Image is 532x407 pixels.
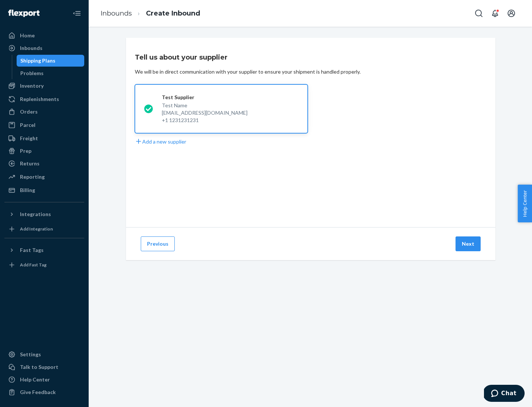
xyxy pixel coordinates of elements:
[504,6,519,21] button: Open account menu
[20,246,44,254] div: Fast Tags
[135,138,186,145] button: Add a new supplier
[4,171,84,183] a: Reporting
[20,211,51,218] div: Integrations
[20,108,38,115] div: Orders
[456,236,481,251] button: Next
[135,68,361,75] div: We will be in direct communication with your supplier to ensure your shipment is handled properly.
[4,80,84,92] a: Inventory
[4,208,84,220] button: Integrations
[4,145,84,157] a: Prep
[135,53,228,62] h3: Tell us about your supplier
[471,6,486,21] button: Open Search Box
[20,147,31,155] div: Prep
[4,361,84,373] button: Talk to Support
[8,10,40,17] img: Flexport logo
[20,388,56,396] div: Give Feedback
[17,55,85,67] a: Shipping Plans
[20,226,53,232] div: Add Integration
[484,385,525,403] iframe: Opens a widget where you can chat to one of our agents
[20,186,35,194] div: Billing
[17,67,85,79] a: Problems
[20,376,50,383] div: Help Center
[20,121,35,129] div: Parcel
[141,236,175,251] button: Previous
[20,351,41,358] div: Settings
[4,42,84,54] a: Inbounds
[4,349,84,360] a: Settings
[20,32,35,39] div: Home
[20,95,59,103] div: Replenishments
[20,70,44,77] div: Problems
[100,9,132,17] a: Inbounds
[20,363,58,371] div: Talk to Support
[69,6,84,21] button: Close Navigation
[20,160,40,167] div: Returns
[518,185,532,222] button: Help Center
[4,132,84,144] a: Freight
[4,158,84,169] a: Returns
[20,57,55,64] div: Shipping Plans
[4,93,84,105] a: Replenishments
[20,135,38,142] div: Freight
[4,386,84,398] button: Give Feedback
[4,119,84,131] a: Parcel
[146,9,200,17] a: Create Inbound
[4,223,84,235] a: Add Integration
[20,262,47,268] div: Add Fast Tag
[20,82,44,90] div: Inventory
[4,374,84,386] a: Help Center
[4,106,84,118] a: Orders
[4,244,84,256] button: Fast Tags
[20,173,45,181] div: Reporting
[4,259,84,271] a: Add Fast Tag
[4,184,84,196] a: Billing
[4,30,84,41] a: Home
[488,6,502,21] button: Open notifications
[95,3,206,24] ol: breadcrumbs
[20,44,42,52] div: Inbounds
